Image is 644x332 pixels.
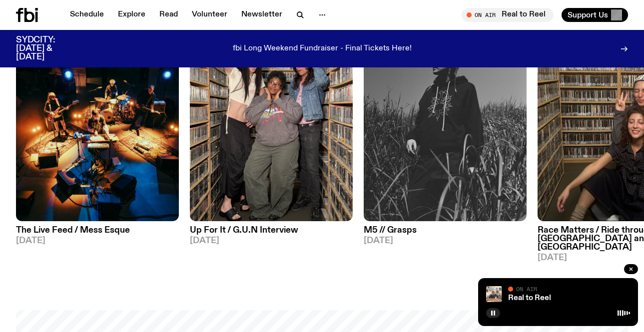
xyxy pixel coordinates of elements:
[16,36,80,61] h3: SYDCITY: [DATE] & [DATE]
[516,286,537,292] span: On Air
[235,8,288,22] a: Newsletter
[364,221,527,245] a: M5 // Grasps[DATE]
[186,8,233,22] a: Volunteer
[486,286,502,302] img: Jasper Craig Adams holds a vintage camera to his eye, obscuring his face. He is wearing a grey ju...
[508,294,551,302] a: Real to Reel
[16,226,179,235] h3: The Live Feed / Mess Esque
[364,226,527,235] h3: M5 // Grasps
[190,226,353,235] h3: Up For It / G.U.N Interview
[364,237,527,245] span: [DATE]
[568,10,608,19] span: Support Us
[153,8,184,22] a: Read
[190,237,353,245] span: [DATE]
[64,8,110,22] a: Schedule
[16,237,179,245] span: [DATE]
[190,221,353,245] a: Up For It / G.U.N Interview[DATE]
[562,8,628,22] button: Support Us
[233,44,412,53] p: fbi Long Weekend Fundraiser - Final Tickets Here!
[462,8,554,22] button: On AirReal to Reel
[16,221,179,245] a: The Live Feed / Mess Esque[DATE]
[112,8,151,22] a: Explore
